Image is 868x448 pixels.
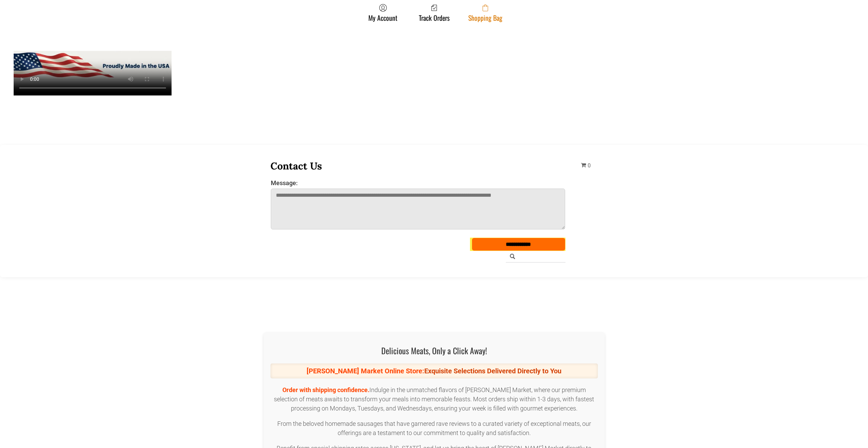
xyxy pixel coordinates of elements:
[270,363,598,378] div: [PERSON_NAME] Market Online Store:
[424,367,561,375] strong: Exquisite Selections Delivered Directly to You
[415,4,453,22] a: Track Orders
[270,419,598,437] p: From the beloved homemade sausages that have garnered rave reviews to a curated variety of except...
[282,386,369,393] span: Order with shipping confidence.
[271,179,565,186] label: Message:
[270,160,566,172] h3: Contact Us
[465,4,506,22] a: Shopping Bag
[365,4,401,22] a: My Account
[270,344,598,357] h1: Delicious Meats, Only a Click Away!
[588,162,591,169] span: 0
[270,385,598,413] p: Indulge in the unmatched flavors of [PERSON_NAME] Market, where our premium selection of meats aw...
